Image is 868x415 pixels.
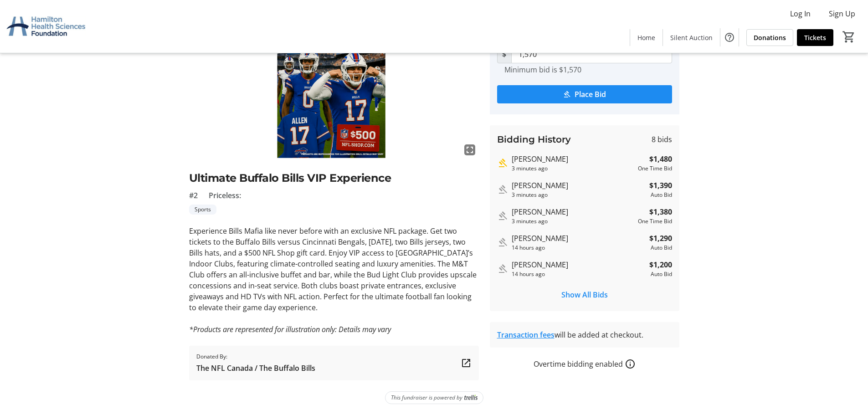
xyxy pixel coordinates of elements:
[189,346,479,380] a: Donated By:The NFL Canada / The Buffalo Bills
[841,29,857,45] button: Cart
[790,8,811,19] span: Log In
[575,89,606,100] span: Place Bid
[497,237,508,248] mat-icon: Outbid
[497,286,672,304] button: Show All Bids
[512,180,646,191] div: [PERSON_NAME]
[512,154,634,164] div: [PERSON_NAME]
[649,244,672,252] div: Auto Bid
[512,270,646,278] div: 14 hours ago
[497,330,555,340] a: Transaction fees
[652,134,672,145] span: 8 bids
[504,65,581,74] tr-hint: Minimum bid is $1,570
[512,191,646,199] div: 3 minutes ago
[829,8,855,19] span: Sign Up
[630,29,663,46] a: Home
[189,190,198,201] span: #2
[391,394,462,402] span: This fundraiser is powered by
[637,33,655,42] span: Home
[649,233,672,244] strong: $1,290
[638,164,672,173] div: One Time Bid
[196,353,315,361] span: Donated By:
[512,259,646,270] div: [PERSON_NAME]
[649,191,672,199] div: Auto Bid
[746,29,793,46] a: Donations
[189,205,216,215] tr-label-badge: Sports
[512,233,646,244] div: [PERSON_NAME]
[512,244,646,252] div: 14 hours ago
[189,225,479,313] p: Experience Bills Mafia like never before with an exclusive NFL package. Get two tickets to the Bu...
[663,29,720,46] a: Silent Auction
[783,6,818,21] button: Log In
[196,363,315,374] span: The NFL Canada / The Buffalo Bills
[5,4,87,49] img: Hamilton Health Sciences Foundation's Logo
[649,206,672,217] strong: $1,380
[670,33,713,42] span: Silent Auction
[649,270,672,278] div: Auto Bid
[490,359,679,369] div: Overtime bidding enabled
[561,289,608,300] span: Show All Bids
[625,359,636,369] a: How overtime bidding works for silent auctions
[649,154,672,164] strong: $1,480
[497,158,508,169] mat-icon: Highest bid
[720,28,739,46] button: Help
[804,33,826,42] span: Tickets
[209,190,241,201] span: Priceless:
[649,259,672,270] strong: $1,200
[497,133,571,146] h3: Bidding History
[512,164,634,173] div: 3 minutes ago
[649,180,672,191] strong: $1,390
[512,217,634,225] div: 3 minutes ago
[822,6,863,21] button: Sign Up
[464,395,478,401] img: Trellis Logo
[497,45,512,63] span: $
[497,210,508,221] mat-icon: Outbid
[797,29,833,46] a: Tickets
[464,144,475,155] mat-icon: fullscreen
[754,33,786,42] span: Donations
[189,170,479,186] h2: Ultimate Buffalo Bills VIP Experience
[497,184,508,195] mat-icon: Outbid
[512,206,634,217] div: [PERSON_NAME]
[638,217,672,225] div: One Time Bid
[497,85,672,103] button: Place Bid
[497,263,508,274] mat-icon: Outbid
[497,329,672,340] div: will be added at checkout.
[189,324,391,334] em: *Products are represented for illustration only: Details may vary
